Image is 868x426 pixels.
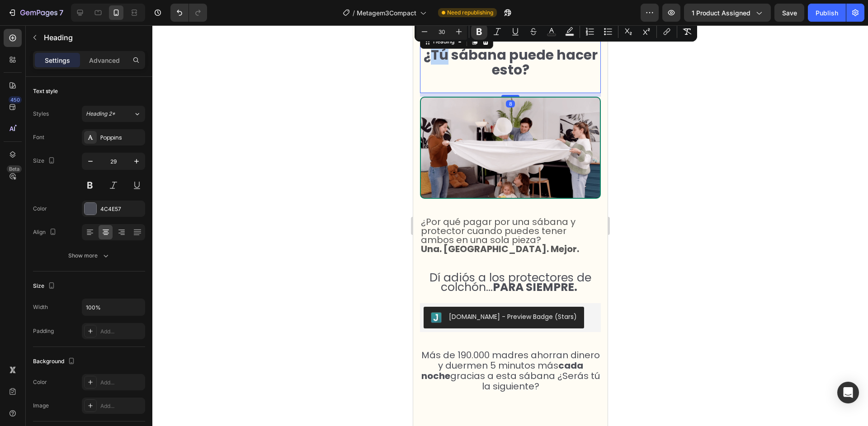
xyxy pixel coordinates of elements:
div: Publish [816,8,838,18]
div: Image [33,402,49,410]
div: Open Intercom Messenger [837,382,859,403]
div: Color [33,378,47,386]
button: 7 [4,4,67,22]
div: Beta [7,165,22,173]
div: Background [33,356,77,368]
div: Width [33,303,48,311]
p: Settings [45,56,70,65]
button: Save [774,4,804,22]
div: Styles [33,110,49,118]
span: Heading 2* [86,110,115,118]
div: Undo/Redo [170,4,207,22]
iframe: Design area [413,25,608,426]
p: Advanced [89,56,120,65]
div: Add... [100,379,143,387]
button: Publish [808,4,846,22]
button: 1 product assigned [684,4,771,22]
p: Heading [44,32,142,43]
div: Add... [100,328,143,336]
div: 4C4E57 [100,205,143,213]
span: Metagem3Compact [357,8,416,18]
input: Auto [82,299,145,315]
span: 1 product assigned [692,8,750,18]
button: Show more [33,248,145,264]
div: Font [33,133,44,141]
div: Add... [100,402,143,410]
div: Poppins [100,134,143,142]
div: Size [33,155,57,167]
div: Text style [33,87,58,95]
div: Size [33,280,57,292]
button: Heading 2* [82,106,145,122]
div: Show more [68,251,110,260]
div: Align [33,226,58,239]
div: Editor contextual toolbar [415,22,697,42]
p: 7 [59,7,63,18]
div: Color [33,205,47,213]
span: Need republishing [447,9,493,17]
span: / [353,8,355,18]
span: Save [782,9,797,17]
div: Padding [33,327,54,335]
div: 450 [9,96,22,103]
